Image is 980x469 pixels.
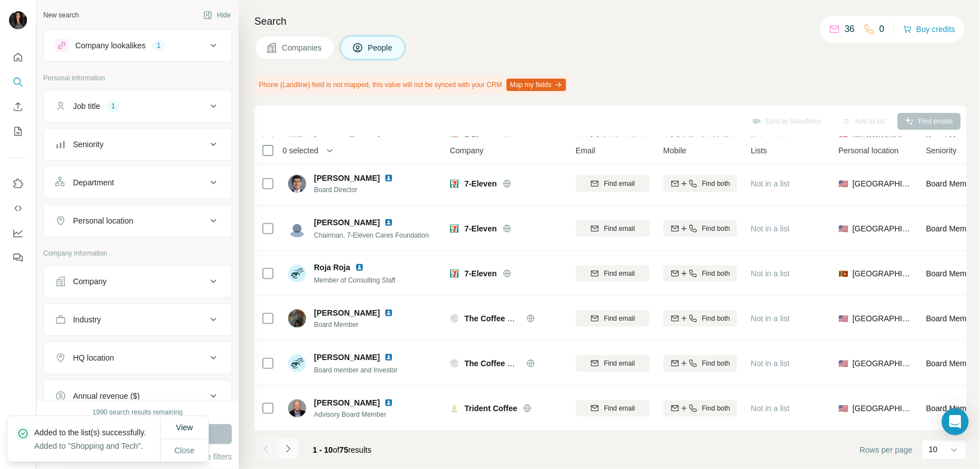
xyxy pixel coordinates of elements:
[176,423,193,432] span: View
[853,358,913,369] span: [GEOGRAPHIC_DATA]
[384,174,393,183] img: LinkedIn logo
[576,310,650,327] button: Find email
[9,97,27,117] button: Enrich CSV
[942,408,969,435] div: Open Intercom Messenger
[43,248,232,258] p: Company information
[314,307,380,318] span: [PERSON_NAME]
[167,440,203,461] button: Close
[853,223,913,234] span: [GEOGRAPHIC_DATA]
[838,145,899,156] span: Personal location
[576,220,650,237] button: Find email
[73,352,114,363] div: HQ location
[314,185,407,195] span: Board Director
[9,174,27,194] button: Use Surfe on LinkedIn
[926,314,978,323] span: Board Member
[576,175,650,192] button: Find email
[9,11,27,29] img: Avatar
[450,359,459,368] img: Logo of The Coffee Bean & Tea Leaf
[702,224,730,234] span: Find both
[9,223,27,243] button: Dashboard
[384,218,393,227] img: LinkedIn logo
[314,397,380,408] span: [PERSON_NAME]
[314,172,380,184] span: [PERSON_NAME]
[838,223,848,234] span: 🇺🇸
[9,198,27,218] button: Use Surfe API
[43,10,79,20] div: New search
[355,263,364,272] img: LinkedIn logo
[929,444,938,455] p: 10
[751,359,790,368] span: Not in a list
[838,178,848,189] span: 🇺🇸
[604,179,635,189] span: Find email
[314,366,398,374] span: Board member and Investor
[464,223,497,234] span: 7-Eleven
[288,265,306,283] img: Avatar
[73,139,103,150] div: Seniority
[663,175,737,192] button: Find both
[73,177,114,188] div: Department
[464,403,517,414] span: Trident Coffee
[9,121,27,142] button: My lists
[464,359,568,368] span: The Coffee Bean & Tea Leaf
[314,409,407,420] span: Advisory Board Member
[926,359,978,368] span: Board Member
[44,344,231,371] button: HQ location
[43,73,232,83] p: Personal information
[314,352,380,363] span: [PERSON_NAME]
[384,308,393,317] img: LinkedIn logo
[34,427,155,438] p: Added to the list(s) successfully.
[44,32,231,59] button: Company lookalikes1
[34,440,155,452] p: Added to "Shopping and Tech".
[44,169,231,196] button: Department
[313,445,371,454] span: results
[853,403,913,414] span: [GEOGRAPHIC_DATA]
[282,145,318,156] span: 0 selected
[44,268,231,295] button: Company
[282,42,323,53] span: Companies
[751,269,790,278] span: Not in a list
[314,231,429,239] span: Chairman, 7-Eleven Cares Foundation
[879,22,885,36] p: 0
[288,220,306,238] img: Avatar
[44,383,231,409] button: Annual revenue ($)
[313,445,333,454] span: 1 - 10
[340,445,349,454] span: 75
[576,400,650,417] button: Find email
[73,314,101,325] div: Industry
[333,445,340,454] span: of
[314,276,395,284] span: Member of Consulting Staff
[853,268,913,279] span: [GEOGRAPHIC_DATA]
[926,404,978,413] span: Board Member
[702,313,730,324] span: Find both
[838,268,848,279] span: 🇱🇰
[254,13,967,29] h4: Search
[288,175,306,193] img: Avatar
[175,445,195,456] span: Close
[576,145,595,156] span: Email
[44,306,231,333] button: Industry
[288,354,306,372] img: Avatar
[314,262,350,273] span: Roja Roja
[663,145,686,156] span: Mobile
[464,268,497,279] span: 7-Eleven
[75,40,145,51] div: Company lookalikes
[450,314,459,323] img: Logo of The Coffee Bean & Tea Leaf
[9,72,27,92] button: Search
[604,313,635,324] span: Find email
[926,224,978,233] span: Board Member
[73,276,107,287] div: Company
[604,268,635,279] span: Find email
[903,21,955,37] button: Buy credits
[604,224,635,234] span: Find email
[450,145,484,156] span: Company
[107,101,120,111] div: 1
[702,403,730,413] span: Find both
[845,22,855,36] p: 36
[73,101,100,112] div: Job title
[663,310,737,327] button: Find both
[751,314,790,323] span: Not in a list
[93,407,183,417] div: 1990 search results remaining
[663,400,737,417] button: Find both
[576,265,650,282] button: Find email
[853,178,913,189] span: [GEOGRAPHIC_DATA]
